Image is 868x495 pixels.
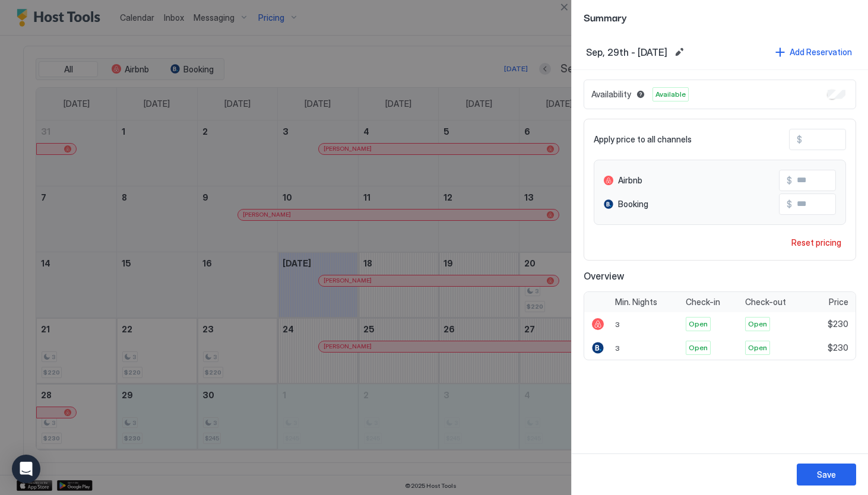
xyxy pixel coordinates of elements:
button: Save [797,464,856,486]
span: 3 [615,344,620,353]
button: Blocked dates override all pricing rules and remain unavailable until manually unblocked [633,87,648,101]
span: $230 [828,342,848,353]
button: Edit date range [672,45,686,59]
span: Apply price to all channels [594,134,692,145]
span: Summary [584,9,856,24]
span: Airbnb [618,175,642,186]
button: Reset pricing [787,234,846,250]
span: $ [787,175,792,186]
button: Add Reservation [774,44,854,60]
span: $ [797,134,802,145]
span: Booking [618,199,648,210]
div: Add Reservation [790,46,852,58]
span: Overview [584,270,856,282]
span: Check-in [686,297,720,307]
span: Availability [591,89,631,100]
span: Available [655,89,686,100]
span: Price [829,297,848,307]
span: $230 [828,319,848,329]
span: $ [787,199,792,210]
div: Open Intercom Messenger [12,455,40,483]
div: Reset pricing [791,236,841,249]
span: Sep, 29th - [DATE] [586,46,667,58]
span: Min. Nights [615,297,657,307]
span: Open [689,319,708,329]
span: Open [689,342,708,353]
span: Open [748,342,767,353]
span: Check-out [745,297,786,307]
span: Open [748,319,767,329]
div: Save [817,468,836,481]
span: 3 [615,320,620,329]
